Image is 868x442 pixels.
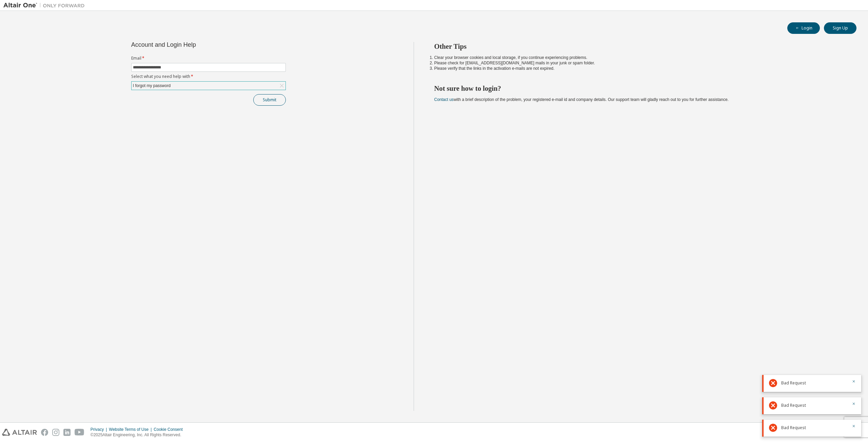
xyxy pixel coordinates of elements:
li: Please verify that the links in the activation e-mails are not expired. [434,66,845,71]
li: Please check for [EMAIL_ADDRESS][DOMAIN_NAME] mails in your junk or spam folder. [434,60,845,66]
div: Account and Login Help [131,42,255,47]
button: Submit [253,94,286,106]
label: Email [131,56,286,61]
div: Privacy [91,427,109,432]
span: with a brief description of the problem, your registered e-mail id and company details. Our suppo... [434,97,729,102]
span: Bad Request [781,425,806,430]
a: Contact us [434,97,454,102]
span: Bad Request [781,403,806,408]
button: Login [787,22,820,34]
img: facebook.svg [41,429,48,436]
div: Cookie Consent [154,427,186,432]
li: Clear your browser cookies and local storage, if you continue experiencing problems. [434,55,845,60]
span: Bad Request [781,380,806,386]
h2: Other Tips [434,42,845,51]
img: instagram.svg [52,429,59,436]
div: I forgot my password [132,82,285,90]
img: altair_logo.svg [2,429,37,436]
img: Altair One [3,2,88,9]
img: youtube.svg [75,429,84,436]
h2: Not sure how to login? [434,84,845,93]
label: Select what you need help with [131,74,286,79]
div: I forgot my password [132,82,172,89]
img: linkedin.svg [63,429,71,436]
p: © 2025 Altair Engineering, Inc. All Rights Reserved. [91,432,187,438]
div: Website Terms of Use [109,427,154,432]
button: Sign Up [824,22,856,34]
